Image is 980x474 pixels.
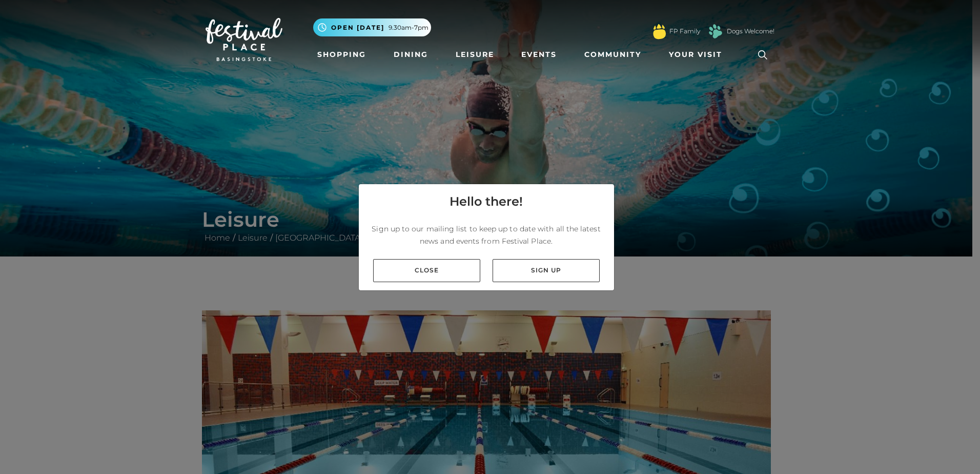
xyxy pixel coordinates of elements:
a: Community [580,45,645,64]
h4: Hello there! [450,192,523,211]
a: Dogs Welcome! [727,27,774,36]
a: Your Visit [665,45,731,64]
a: Leisure [452,45,498,64]
a: Dining [390,45,432,64]
a: Sign up [493,259,600,282]
a: FP Family [669,27,700,36]
a: Close [373,259,480,282]
span: Your Visit [669,49,722,60]
span: Open [DATE] [331,23,384,32]
a: Shopping [313,45,370,64]
a: Events [517,45,561,64]
span: 9.30am-7pm [389,23,428,32]
img: Festival Place Logo [206,18,282,61]
p: Sign up to our mailing list to keep up to date with all the latest news and events from Festival ... [367,223,606,247]
button: Open [DATE] 9.30am-7pm [313,18,431,36]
